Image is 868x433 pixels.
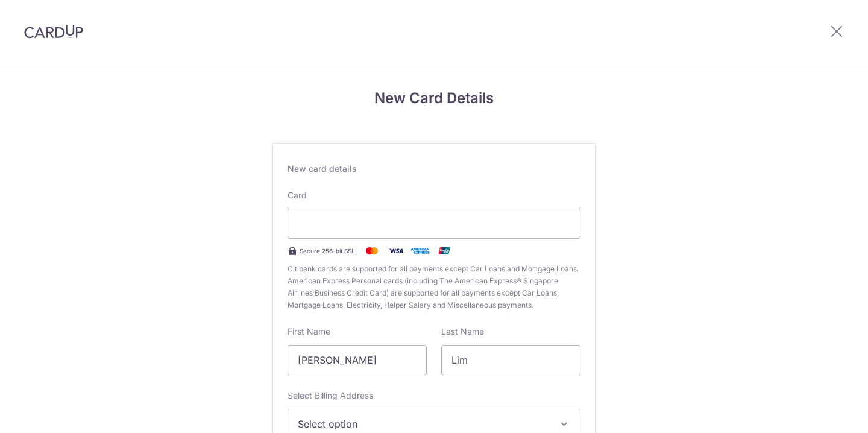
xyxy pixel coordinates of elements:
[360,244,384,258] img: Mastercard
[272,87,596,109] h4: New Card Details
[298,417,549,431] span: Select option
[298,216,570,231] iframe: Secure card payment input frame
[288,263,580,311] span: Citibank cards are supported for all payments except Car Loans and Mortgage Loans. American Expre...
[441,345,580,375] input: Cardholder Last Name
[432,244,456,258] img: .alt.unionpay
[441,326,484,338] label: Last Name
[24,24,83,39] img: CardUp
[300,246,355,256] span: Secure 256-bit SSL
[288,390,373,402] label: Select Billing Address
[384,244,408,258] img: Visa
[288,326,330,338] label: First Name
[288,163,580,175] div: New card details
[288,345,427,375] input: Cardholder First Name
[288,189,307,201] label: Card
[408,244,432,258] img: .alt.amex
